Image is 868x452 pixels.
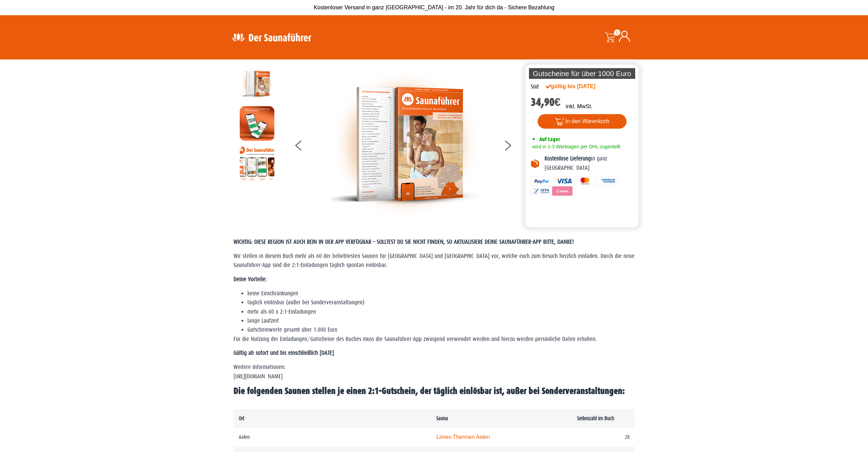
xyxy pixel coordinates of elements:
[234,350,334,356] strong: Gültig ab sofort und bis einschließlich [DATE]
[239,415,244,421] b: Ort
[531,144,620,149] span: wird in 1-3 Werktagen per DHL zugestellt
[328,66,483,222] img: der-saunafuehrer-2025-sued
[572,428,635,446] td: 28
[247,316,635,325] li: lange Laufzeit
[531,96,561,109] bdi: 34,90
[247,325,635,334] li: Gutscheinwerte gesamt über 1.000 Euro
[538,114,627,129] button: In den Warenkorb
[234,386,625,396] span: Die folgenden Saunen stellen je einen 2:1-Gutschein, der täglich einlösbar ist, außer bei Sonderv...
[545,155,591,162] b: Kostenlose Lieferung
[240,146,274,181] img: Anleitung7tn
[234,276,267,283] strong: Deine Vorteile:
[614,29,620,36] span: 0
[234,253,634,268] span: Wir stellen in diesem Buch mehr als 60 der beliebtesten Saunen für [GEOGRAPHIC_DATA] und [GEOGRAP...
[234,239,574,245] span: WICHTIG: DIESE REGION IST AUCH REIN IN DER APP VERFÜGBAR – SOLLTEST DU SIE NICHT FINDEN, SO AKTUA...
[577,415,614,421] b: Seitenzahl im Buch
[240,66,274,101] img: der-saunafuehrer-2025-sued
[529,68,636,79] p: Gutscheine für über 1000 Euro
[247,307,635,316] li: mehr als 60 x 2:1-Einladungen
[555,96,561,109] span: €
[240,106,274,141] img: MOCKUP-iPhone_regional
[247,289,635,298] li: keine Einschränkungen
[234,363,635,381] p: Weitere Informationen: [URL][DOMAIN_NAME]
[531,82,539,91] div: Süd
[247,298,635,307] li: täglich einlösbar (außer bei Sonderveranstaltungen)
[539,136,560,142] span: Auf Lager
[436,415,448,421] b: Sauna
[436,434,490,440] a: Limes-Thermen Aalen
[234,428,431,446] td: Aalen
[546,82,611,91] div: gültig bis [DATE]
[314,4,555,10] span: Kostenloser Versand in ganz [GEOGRAPHIC_DATA] - im 20. Jahr für dich da - Sichere Bezahlung
[566,102,592,111] p: inkl. MwSt.
[234,335,635,344] p: Für die Nutzung der Einladungen/Gutscheine des Buches muss die Saunaführer-App zwingend verwendet...
[545,154,634,173] p: in ganz [GEOGRAPHIC_DATA]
